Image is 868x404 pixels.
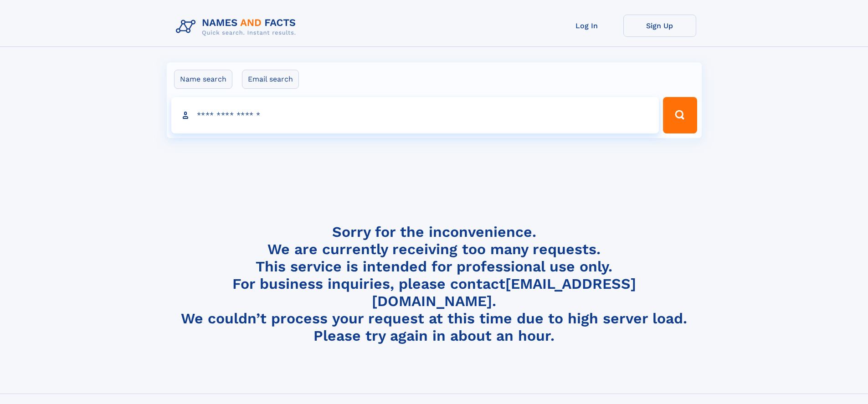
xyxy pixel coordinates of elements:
[172,15,303,39] img: Logo Names and Facts
[174,70,232,89] label: Name search
[171,97,659,133] input: search input
[172,223,696,345] h4: Sorry for the inconvenience. We are currently receiving too many requests. This service is intend...
[550,15,623,37] a: Log In
[623,15,696,37] a: Sign Up
[663,97,697,133] button: Search Button
[242,70,299,89] label: Email search
[372,275,636,310] a: [EMAIL_ADDRESS][DOMAIN_NAME]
